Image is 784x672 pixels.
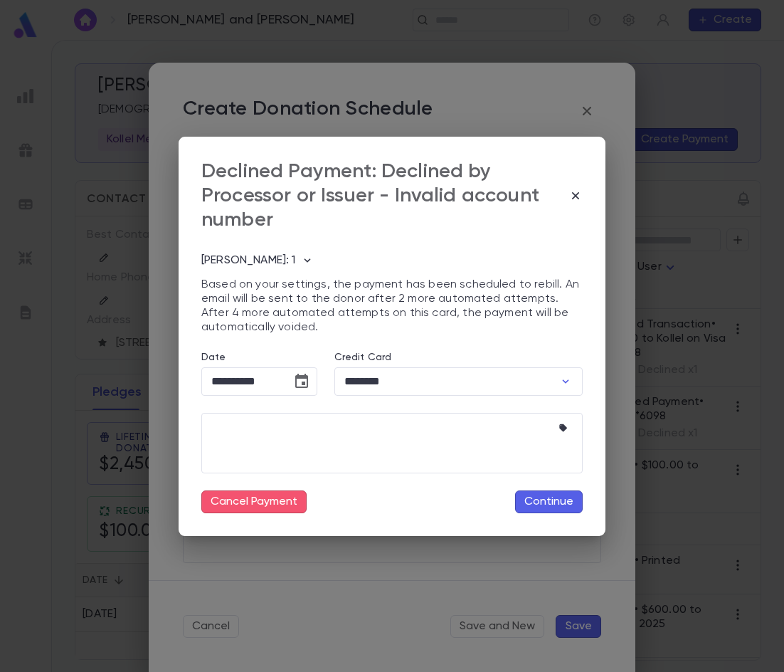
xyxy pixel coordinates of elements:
[287,367,316,396] button: Choose date, selected date is Sep 26, 2025
[201,278,583,335] p: Based on your settings, the payment has been scheduled to rebill. An email will be sent to the do...
[201,253,296,268] p: [PERSON_NAME]: 1
[334,352,392,363] label: Credit Card
[201,352,317,363] label: Date
[515,490,583,513] button: Continue
[201,490,307,513] button: Cancel Payment
[201,159,568,232] div: Declined Payment: Declined by Processor or Issuer - Invalid account number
